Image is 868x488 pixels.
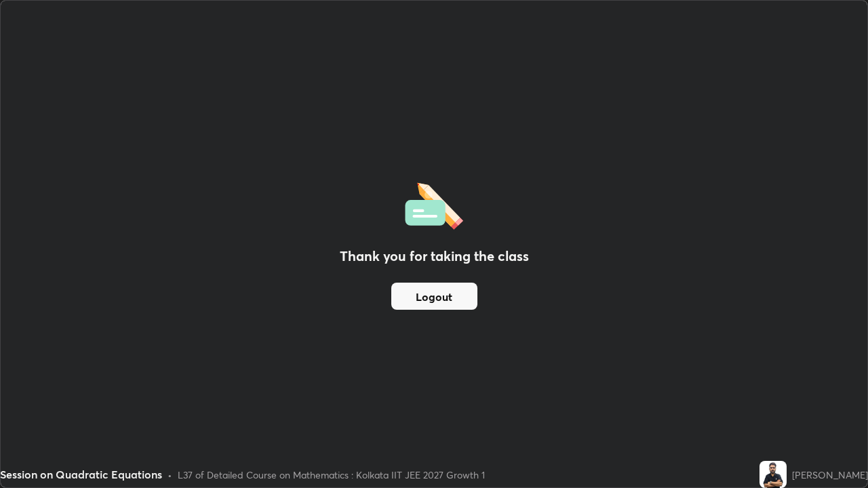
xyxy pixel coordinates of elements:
div: • [167,468,172,482]
div: L37 of Detailed Course on Mathematics : Kolkata IIT JEE 2027 Growth 1 [178,468,485,482]
h2: Thank you for taking the class [340,246,529,266]
div: [PERSON_NAME] [792,468,868,482]
img: 5d568bb6ac614c1d9b5c17d2183f5956.jpg [759,461,787,488]
img: offlineFeedback.1438e8b3.svg [405,178,463,230]
button: Logout [391,283,477,310]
